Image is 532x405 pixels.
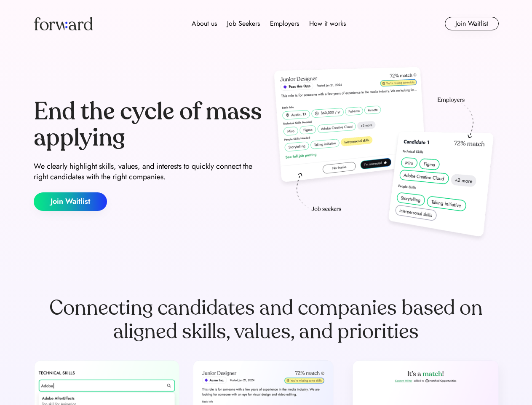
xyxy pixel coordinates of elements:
div: Job Seekers [227,19,260,29]
div: We clearly highlight skills, values, and interests to quickly connect the right candidates with t... [34,161,263,182]
div: End the cycle of mass applying [34,99,263,151]
div: About us [192,19,217,29]
button: Join Waitlist [445,17,499,30]
img: Forward logo [34,17,93,30]
div: How it works [309,19,346,29]
div: Connecting candidates and companies based on aligned skills, values, and priorities [34,296,499,343]
div: Employers [270,19,299,29]
img: hero-image.png [270,64,499,246]
button: Join Waitlist [34,192,107,211]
